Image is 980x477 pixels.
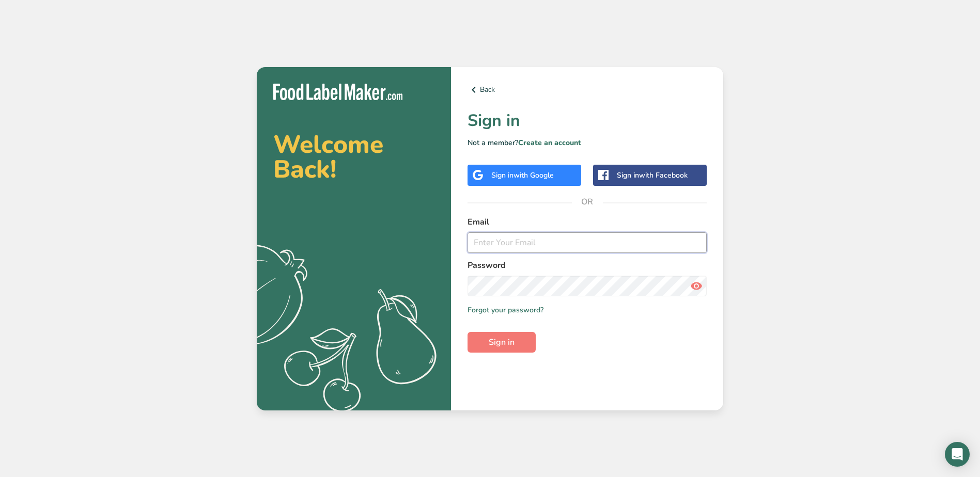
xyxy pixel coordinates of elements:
[273,132,434,182] h2: Welcome Back!
[489,336,515,348] span: Sign in
[468,305,543,315] a: Forgot your password?
[468,216,707,228] label: Email
[468,108,707,133] h1: Sign in
[273,84,402,101] img: Food Label Maker
[468,84,707,96] a: Back
[518,138,581,148] a: Create an account
[468,259,707,272] label: Password
[468,232,707,253] input: Enter Your Email
[491,170,554,181] div: Sign in
[617,170,688,181] div: Sign in
[572,186,603,217] span: OR
[468,137,707,148] p: Not a member?
[468,332,536,353] button: Sign in
[639,170,688,180] span: with Facebook
[514,170,554,180] span: with Google
[945,442,970,467] div: Open Intercom Messenger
